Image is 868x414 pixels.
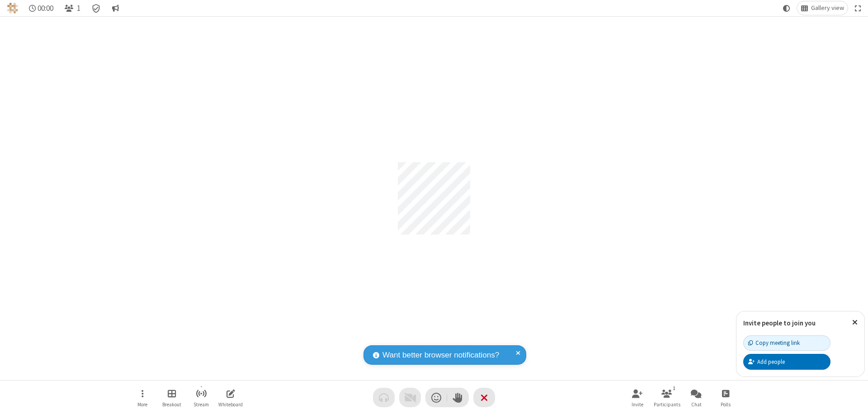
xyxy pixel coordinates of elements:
[743,335,830,351] button: Copy meeting link
[779,1,794,15] button: Using system theme
[691,402,702,407] span: Chat
[25,1,57,15] div: Timer
[632,402,643,407] span: Invite
[653,385,680,410] button: Open participant list
[811,5,844,12] span: Gallery view
[162,402,181,407] span: Breakout
[108,1,123,15] button: Conversation
[845,311,864,334] button: Close popover
[193,402,209,407] span: Stream
[88,1,105,15] div: Meeting details Encryption enabled
[654,402,680,407] span: Participants
[129,385,156,410] button: Open menu
[748,339,800,347] div: Copy meeting link
[797,1,848,15] button: Change layout
[670,384,678,392] div: 1
[712,385,739,410] button: Open poll
[473,388,495,407] button: End or leave meeting
[61,1,84,15] button: Open participant list
[188,385,215,410] button: Start streaming
[851,1,865,15] button: Fullscreen
[743,319,816,327] label: Invite people to join you
[7,3,18,14] img: QA Selenium DO NOT DELETE OR CHANGE
[743,354,830,369] button: Add people
[38,4,53,13] span: 00:00
[624,385,651,410] button: Invite participants (⌘+Shift+I)
[218,402,243,407] span: Whiteboard
[158,385,185,410] button: Manage Breakout Rooms
[382,349,499,361] span: Want better browser notifications?
[425,388,447,407] button: Send a reaction
[373,388,395,407] button: Audio problem - check your Internet connection or call by phone
[721,402,731,407] span: Polls
[77,4,80,13] span: 1
[399,388,421,407] button: Video
[137,402,147,407] span: More
[217,385,244,410] button: Open shared whiteboard
[683,385,710,410] button: Open chat
[447,388,469,407] button: Raise hand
